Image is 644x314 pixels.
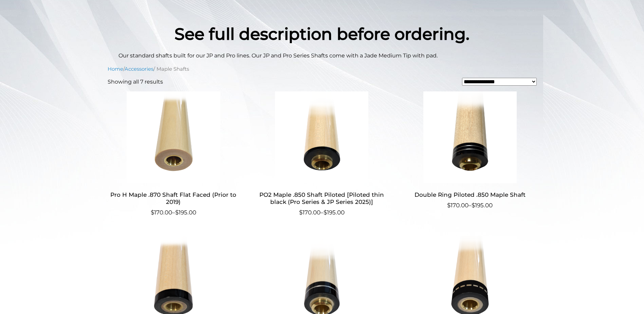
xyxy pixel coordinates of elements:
span: $ [299,209,302,216]
h2: PO2 Maple .850 Shaft Piloted [Piloted thin black (Pro Series & JP Series 2025)] [256,189,388,208]
p: Our standard shafts built for our JP and Pro lines. Our JP and Pro Series Shafts come with a Jade... [118,52,526,60]
a: Pro H Maple .870 Shaft Flat Faced (Prior to 2019) $170.00–$195.00 [108,91,240,217]
nav: Breadcrumb [108,65,537,73]
span: – [404,201,536,210]
p: Showing all 7 results [108,78,163,86]
img: Pro H Maple .870 Shaft Flat Faced (Prior to 2019) [108,91,240,183]
bdi: 170.00 [299,209,320,216]
a: Accessories [125,66,153,72]
h2: Pro H Maple .870 Shaft Flat Faced (Prior to 2019) [108,189,240,208]
bdi: 170.00 [151,209,172,216]
span: $ [175,209,179,216]
bdi: 170.00 [447,202,468,209]
a: Double Ring Piloted .850 Maple Shaft $170.00–$195.00 [404,91,536,210]
span: $ [472,202,475,209]
a: PO2 Maple .850 Shaft Piloted [Piloted thin black (Pro Series & JP Series 2025)] $170.00–$195.00 [256,91,388,217]
bdi: 195.00 [472,202,493,209]
strong: See full description before ordering. [174,24,470,44]
a: Home [108,66,123,72]
span: $ [324,209,327,216]
h2: Double Ring Piloted .850 Maple Shaft [404,189,536,201]
span: $ [151,209,154,216]
bdi: 195.00 [175,209,196,216]
img: PO2 Maple .850 Shaft Piloted [Piloted thin black (Pro Series & JP Series 2025)] [256,91,388,183]
span: – [108,208,240,217]
span: $ [447,202,450,209]
span: – [256,208,388,217]
select: Shop order [462,78,537,86]
bdi: 195.00 [324,209,345,216]
img: Double Ring Piloted .850 Maple Shaft [404,91,536,183]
